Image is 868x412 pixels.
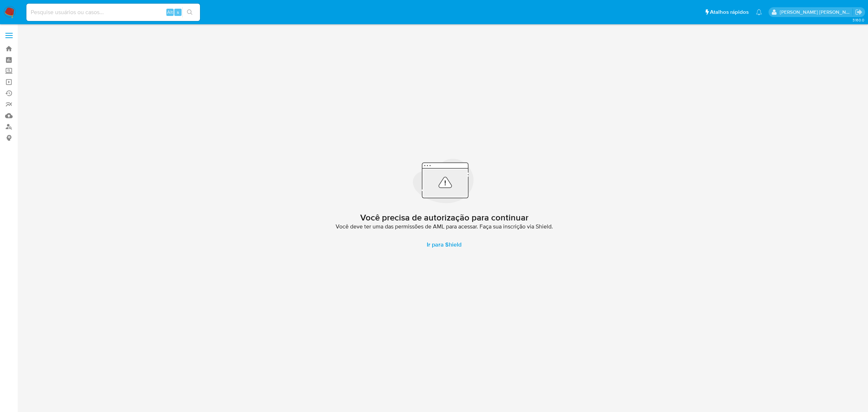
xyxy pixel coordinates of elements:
[182,7,197,17] button: search-icon
[336,223,553,230] span: Você deve ter uma das permissões de AML para acessar. Faça sua inscrição via Shield.
[167,9,173,16] span: Alt
[855,8,863,16] a: Sair
[780,9,853,16] p: emerson.gomes@mercadopago.com.br
[427,236,461,253] span: Ir para Shield
[418,236,470,253] a: Ir para Shield
[710,8,749,16] span: Atalhos rápidos
[177,9,179,16] span: s
[26,8,200,17] input: Pesquise usuários ou casos...
[360,212,528,223] h2: Você precisa de autorização para continuar
[756,9,762,15] a: Notificações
